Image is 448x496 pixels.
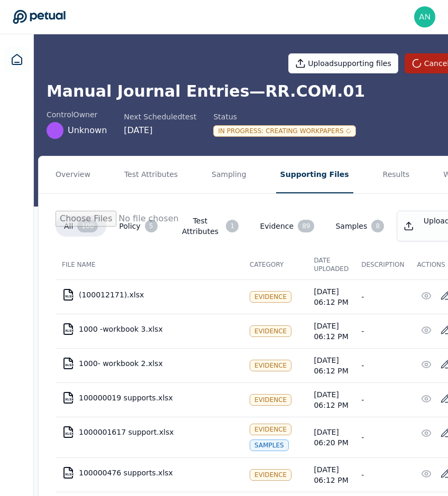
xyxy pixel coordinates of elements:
button: Uploadsupporting files [288,53,398,73]
button: All100 [56,216,106,237]
td: - [355,280,410,314]
div: Status [213,111,355,122]
div: XLSX [65,432,74,435]
a: Dashboard [4,47,30,72]
button: Preview File (hover for quick preview, click for full view) [417,424,436,443]
td: 1000 -workbook 3.xlsx [56,316,243,342]
div: XLSX [65,363,74,367]
td: 1000001617 support.xlsx [56,419,243,445]
button: Samples8 [327,216,392,237]
button: Preview File (hover for quick preview, click for full view) [417,286,436,305]
th: Description [355,250,410,280]
button: Evidence89 [251,216,323,237]
div: Evidence [250,360,291,371]
td: [DATE] 06:12 PM [307,458,355,492]
div: [DATE] [124,124,196,137]
button: Policy5 [111,216,166,237]
td: [DATE] 06:12 PM [307,280,355,314]
td: 100000019 supports.xlsx [56,385,243,410]
button: Test Attributes [120,156,182,193]
th: Date Uploaded [307,250,355,280]
div: XLSX [65,473,74,476]
td: 1000- workbook 2.xlsx [56,351,243,376]
img: andrew+arm@petual.ai [414,6,435,27]
button: Preview File (hover for quick preview, click for full view) [417,389,436,408]
button: Sampling [207,156,251,193]
div: 89 [298,220,314,232]
th: File Name [56,250,243,280]
td: (100012171).xlsx [56,282,243,307]
div: Evidence [250,291,291,303]
td: 100000476 supports.xlsx [56,460,243,485]
div: Evidence [250,325,291,337]
td: - [355,314,410,349]
button: Overview [51,156,95,193]
span: Unknown [68,124,107,137]
div: 8 [371,220,384,232]
td: - [355,383,410,417]
td: - [355,458,410,492]
td: [DATE] 06:12 PM [307,383,355,417]
div: In Progress : Creating Workpapers [213,125,355,137]
button: Preview File (hover for quick preview, click for full view) [417,464,436,483]
div: 100 [77,220,98,232]
div: Samples [250,439,289,451]
button: Test Attributes1 [170,211,248,241]
button: Results [379,156,414,193]
div: Next Scheduled test [124,111,196,122]
td: - [355,417,410,458]
div: Evidence [250,394,291,406]
td: [DATE] 06:20 PM [307,417,355,458]
a: Go to Dashboard [13,10,66,24]
button: Preview File (hover for quick preview, click for full view) [417,321,436,340]
div: XLSX [65,295,74,298]
div: Evidence [250,469,291,481]
td: - [355,349,410,383]
div: 5 [145,220,158,232]
th: Category [243,250,307,280]
div: control Owner [47,109,107,120]
div: XLSX [65,329,74,332]
div: 1 [226,220,239,232]
div: XLSX [65,398,74,401]
td: [DATE] 06:12 PM [307,349,355,383]
button: Preview File (hover for quick preview, click for full view) [417,355,436,374]
div: Evidence [250,424,291,435]
button: Supporting Files [276,156,353,193]
td: [DATE] 06:12 PM [307,314,355,349]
